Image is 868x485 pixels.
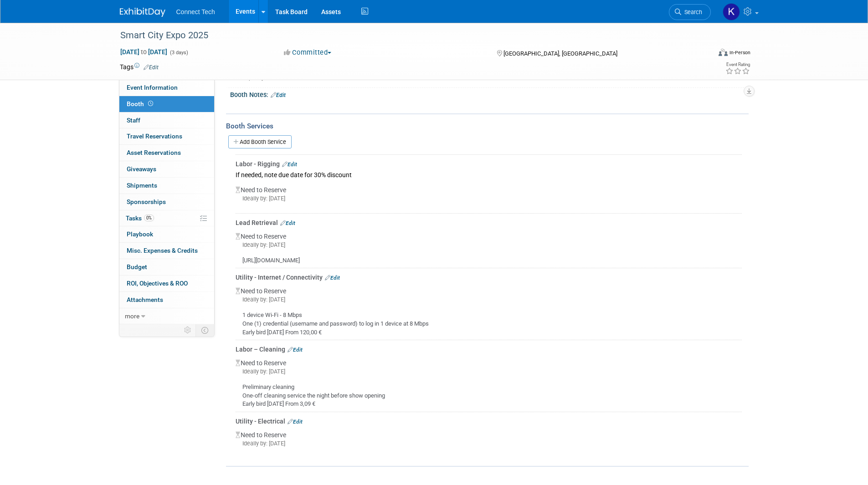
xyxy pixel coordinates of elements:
a: Edit [144,64,159,71]
div: Booth Services [226,121,749,131]
a: more [119,308,214,324]
span: Event Information [127,84,178,91]
div: Need to Reserve [236,227,742,265]
a: Attachments [119,292,214,308]
div: Utility - Internet / Connectivity [236,273,742,282]
div: Ideally by: [DATE] [236,296,742,304]
span: Budget [127,263,147,271]
span: Search [681,9,702,15]
a: Edit [280,220,295,226]
td: Toggle Event Tabs [195,324,214,336]
div: In-Person [729,49,750,56]
a: Edit [288,419,303,425]
span: Playbook [127,230,153,238]
span: to [139,48,148,56]
button: Committed [281,48,335,57]
td: Tags [120,62,159,71]
span: Specify booth size [240,74,292,81]
div: Utility - Electrical [236,417,742,426]
a: Sponsorships [119,194,214,210]
img: Format-Inperson.png [719,49,728,56]
span: Booth [127,100,155,107]
span: (3 days) [169,50,188,56]
div: Ideally by: [DATE] [236,439,742,448]
a: Edit [288,347,303,353]
a: Booth [119,96,214,112]
a: Search [669,4,711,20]
span: Giveaways [127,165,156,173]
span: more [125,312,139,320]
span: Staff [127,117,140,124]
div: Lead Retrieval [236,218,742,227]
div: Labor - Rigging [236,159,742,168]
div: Smart City Expo 2025 [117,27,697,44]
span: Misc. Expenses & Credits [127,247,198,254]
div: Ideally by: [DATE] [236,241,742,249]
div: Ideally by: [DATE] [236,368,742,376]
span: Booth not reserved yet [146,100,155,107]
div: Need to Reserve [236,354,742,408]
span: ROI, Objectives & ROO [127,280,188,287]
a: Shipments [119,178,214,194]
a: Add Booth Service [228,135,292,148]
span: Attachments [127,296,163,303]
div: Ideally by: [DATE] [236,194,742,203]
div: 1 device Wi-Fi - 8 Mbps One (1) credential (username and password) to log in 1 device at 8 Mbps E... [236,304,742,337]
div: Event Format [657,47,751,61]
div: Booth Notes: [230,88,749,100]
a: Budget [119,259,214,275]
a: Staff [119,112,214,128]
div: Labor – Cleaning [236,345,742,354]
div: Need to Reserve [236,282,742,337]
div: Need to Reserve [236,426,742,455]
span: Sponsorships [127,198,166,205]
div: Need to Reserve [236,181,742,210]
a: Edit [282,161,297,168]
a: Travel Reservations [119,128,214,144]
div: Event Rating [725,62,750,67]
a: Asset Reservations [119,145,214,161]
a: Edit [271,92,286,98]
a: Misc. Expenses & Credits [119,243,214,259]
span: Connect Tech [176,8,215,15]
div: If needed, note due date for 30% discount [236,168,742,181]
span: Tasks [126,214,154,222]
a: Tasks0% [119,210,214,226]
a: Event Information [119,80,214,96]
a: ROI, Objectives & ROO [119,276,214,291]
a: Giveaways [119,161,214,177]
div: [URL][DOMAIN_NAME] [236,249,742,265]
td: Personalize Event Tab Strip [180,324,196,336]
img: ExhibitDay [120,8,165,17]
span: Travel Reservations [127,133,182,140]
a: Edit [325,275,340,281]
span: Asset Reservations [127,149,181,156]
div: Preliminary cleaning One-off cleaning service the night before show opening Early bird [DATE] Fro... [236,376,742,408]
a: Playbook [119,226,214,242]
span: [GEOGRAPHIC_DATA], [GEOGRAPHIC_DATA] [503,50,617,57]
img: Kara Price [723,3,740,20]
span: [DATE] [DATE] [120,48,168,56]
span: Shipments [127,182,157,189]
span: 0% [144,214,154,221]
